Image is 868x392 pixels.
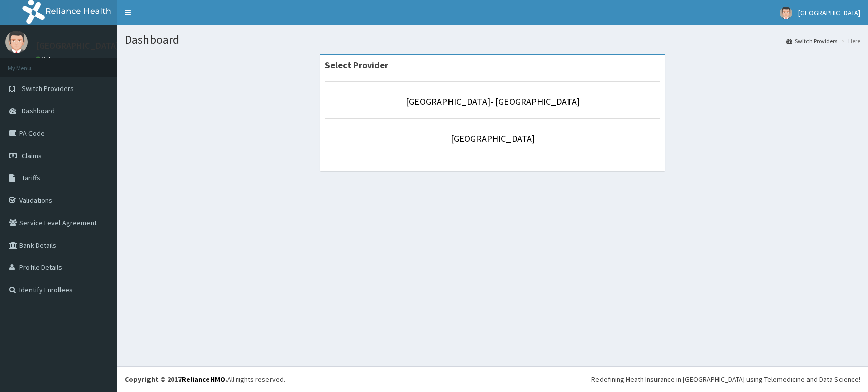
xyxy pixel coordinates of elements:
span: Tariffs [22,173,40,183]
img: User Image [780,7,792,19]
span: Dashboard [22,106,55,115]
li: Here [839,37,860,45]
div: Redefining Heath Insurance in [GEOGRAPHIC_DATA] using Telemedicine and Data Science! [591,374,860,384]
span: Switch Providers [22,84,74,93]
strong: Copyright © 2017 . [125,375,227,384]
a: [GEOGRAPHIC_DATA]- [GEOGRAPHIC_DATA] [406,96,580,107]
span: [GEOGRAPHIC_DATA] [798,8,860,17]
a: RelianceHMO [182,375,225,384]
h1: Dashboard [125,33,860,46]
a: [GEOGRAPHIC_DATA] [451,133,535,144]
a: Switch Providers [786,37,837,45]
a: Online [36,55,60,63]
img: User Image [5,31,28,53]
p: [GEOGRAPHIC_DATA] [36,41,119,50]
span: Claims [22,151,42,160]
footer: All rights reserved. [117,366,868,392]
strong: Select Provider [325,59,388,71]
